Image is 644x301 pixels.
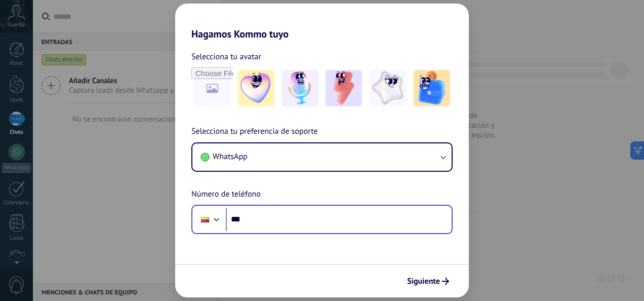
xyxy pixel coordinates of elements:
[370,70,406,106] img: -4.jpeg
[195,209,215,230] div: Colombia: + 57
[238,70,274,106] img: -1.jpeg
[402,273,454,290] button: Siguiente
[407,278,440,285] span: Siguiente
[175,4,469,40] h2: Hagamos Kommo tuyo
[213,152,248,162] span: WhatsApp
[191,50,261,63] span: Selecciona tu avatar
[326,70,362,106] img: -3.jpeg
[192,143,452,171] button: WhatsApp
[282,70,318,106] img: -2.jpeg
[191,188,261,201] span: Número de teléfono
[191,125,318,138] span: Selecciona tu preferencia de soporte
[414,70,450,106] img: -5.jpeg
